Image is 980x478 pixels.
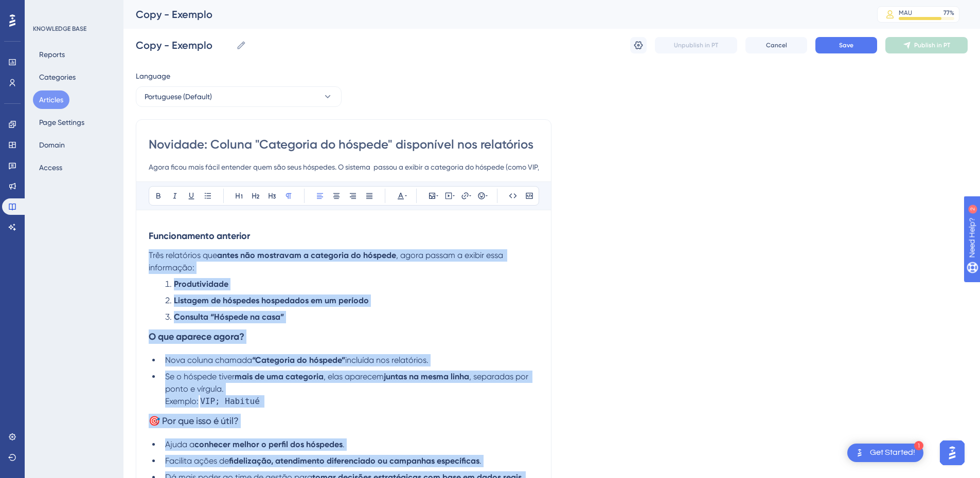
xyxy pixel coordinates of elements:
iframe: UserGuiding AI Assistant Launcher [937,437,968,468]
span: Exemplo: [165,396,199,406]
span: Language [136,70,170,82]
strong: juntas na mesma linha [384,372,469,381]
span: 🎯 Por que isso é útil? [149,415,239,426]
strong: Listagem de hóspedes hospedados em um período [174,296,369,305]
strong: “Categoria do hóspede” [252,355,345,365]
span: Save [839,41,853,49]
span: incluída nos relatórios. [345,355,429,365]
span: . [343,439,345,449]
input: Article Description [149,161,539,173]
strong: mais de uma categoria [235,372,324,381]
button: Portuguese (Default) [136,86,342,107]
div: 77 % [943,9,954,17]
span: Portuguese (Default) [145,90,212,103]
div: 2 [72,5,75,13]
div: Open Get Started! checklist, remaining modules: 1 [847,444,923,462]
button: Articles [33,90,69,109]
span: Três relatórios que [149,250,217,260]
div: KNOWLEDGE BASE [33,25,86,33]
strong: Funcionamento anterior [149,230,250,242]
button: Categories [33,68,82,86]
button: Publish in PT [885,37,968,53]
strong: Consulta “Hóspede na casa” [174,312,284,322]
button: Page Settings [33,113,91,132]
div: Copy - Exemplo [136,7,851,22]
span: Unpublish in PT [674,41,718,49]
button: Unpublish in PT [655,37,737,53]
span: Nova coluna chamada [165,355,252,365]
strong: antes não mostravam a categoria do hóspede [217,250,396,260]
input: Article Name [136,38,232,52]
div: 1 [914,441,923,450]
strong: fidelização, atendimento diferenciado ou campanhas específicas [229,456,479,466]
div: Get Started! [870,447,915,458]
span: Ajuda a [165,439,194,449]
span: Cancel [766,41,787,49]
button: Reports [33,45,71,64]
button: Domain [33,136,71,154]
span: Need Help? [24,3,64,15]
span: , elas aparecem [324,372,384,381]
span: Publish in PT [914,41,950,49]
strong: conhecer melhor o perfil dos hóspedes [194,439,343,449]
strong: Produtividade [174,279,228,289]
strong: O que aparece agora? [149,331,244,342]
span: Se o hóspede tiver [165,372,235,381]
input: Article Title [149,136,539,153]
div: MAU [899,9,912,17]
span: VIP; Habitué [199,395,261,407]
img: launcher-image-alternative-text [853,447,866,459]
span: Facilita ações de [165,456,229,466]
button: Access [33,158,68,177]
span: . [479,456,482,466]
button: Save [815,37,877,53]
button: Cancel [745,37,807,53]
